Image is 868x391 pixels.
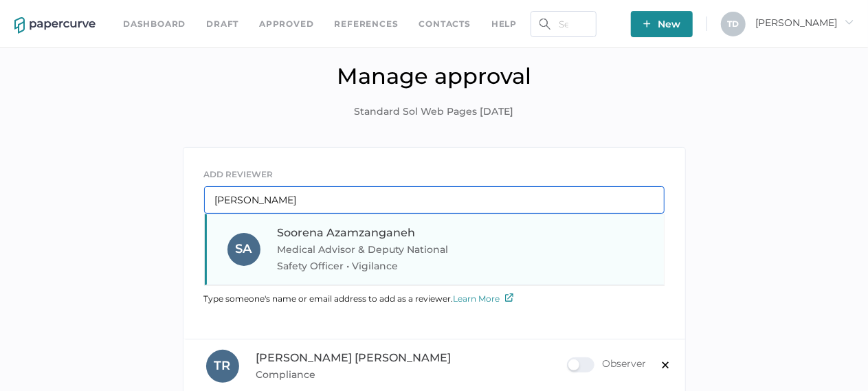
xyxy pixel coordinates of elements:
span: Soorena Azamzanganeh [278,226,416,239]
img: papercurve-logo-colour.7244d18c.svg [14,17,96,34]
a: Approved [259,16,313,32]
span: T D [728,19,739,29]
a: Dashboard [123,16,186,32]
img: search.bf03fe8b.svg [539,19,550,30]
div: help [491,16,517,32]
span: Compliance [256,366,567,383]
span: Standard Sol Web Pages [DATE] [355,104,514,120]
i: arrow_right [844,17,854,27]
img: external-link-icon.7ec190a1.svg [505,293,513,302]
span: × [660,352,671,375]
span: Medical Advisor & Deputy National Safety Officer • Vigilance [278,241,464,274]
a: Draft [206,16,238,32]
span: [PERSON_NAME] [PERSON_NAME] [256,351,452,364]
span: T R [214,358,231,373]
span: Type someone's name or email address to add as a reviewer. [204,293,513,304]
input: Search Workspace [531,11,597,37]
a: Contacts [419,16,471,32]
div: Observer [567,357,647,372]
span: ADD REVIEWER [204,169,274,179]
span: [PERSON_NAME] [755,16,854,29]
button: New [631,11,693,37]
img: plus-white.e19ec114.svg [643,20,651,27]
span: S A [236,241,252,256]
h1: Manage approval [10,63,858,89]
a: Learn More [454,293,513,304]
span: New [643,11,680,37]
input: Type a name or email [204,186,665,214]
a: References [335,16,399,32]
